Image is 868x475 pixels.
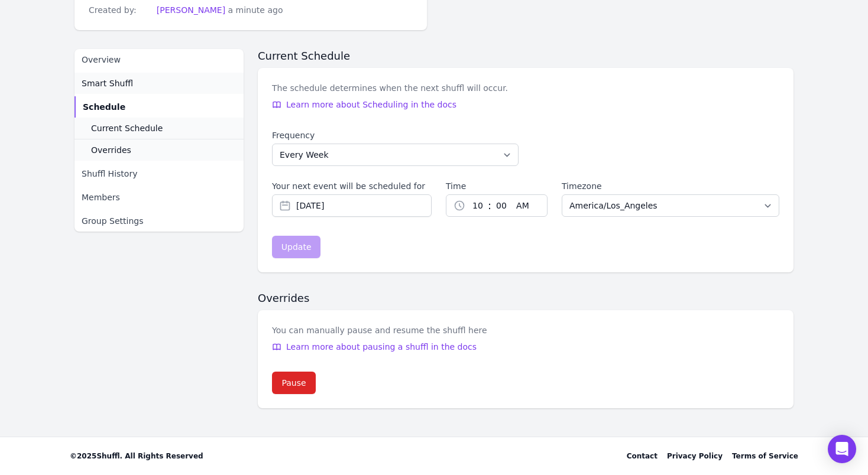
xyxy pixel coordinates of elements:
span: Overrides [91,144,131,156]
span: Smart Shuffl [82,77,133,89]
a: Overview [75,49,244,70]
a: Learn more about Scheduling in the docs [272,99,508,110]
a: Members [75,187,244,208]
span: Learn more about Scheduling in the docs [286,99,456,110]
a: Smart Shuffl [75,73,244,94]
div: Contact [627,451,658,461]
span: Schedule [83,101,125,113]
button: Update [272,236,320,258]
label: Frequency [272,129,519,141]
a: Schedule [75,96,244,118]
span: © 2025 Shuffl. All Rights Reserved [70,451,203,461]
a: Learn more about pausing a shuffl in the docs [272,341,487,353]
span: Group Settings [82,215,144,227]
dt: Created by: [89,4,147,16]
div: Pause [281,377,306,389]
a: Current Schedule [75,118,244,139]
span: : [488,197,491,214]
span: Members [82,191,120,203]
div: The schedule determines when the next shuffl will occur. [272,82,508,94]
h2: Current Schedule [258,49,793,63]
span: Shuffl History [82,168,137,180]
a: Shuffl History [75,163,244,184]
div: You can manually pause and resume the shuffl here [272,324,487,336]
h2: Overrides [258,291,793,305]
div: Open Intercom Messenger [828,435,856,463]
label: Time [446,180,548,192]
a: Terms of Service [732,451,798,461]
label: Timezone [562,180,779,192]
span: Overview [82,54,121,66]
label: Your next event will be scheduled for [272,180,425,192]
span: Learn more about pausing a shuffl in the docs [286,341,477,353]
span: Current Schedule [91,122,163,134]
a: Privacy Policy [667,451,723,461]
a: [PERSON_NAME] [157,5,225,15]
button: Pause [272,372,316,394]
a: Overrides [75,139,244,161]
a: Group Settings [75,210,244,232]
span: a minute ago [228,5,283,15]
nav: Sidebar [75,49,244,232]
